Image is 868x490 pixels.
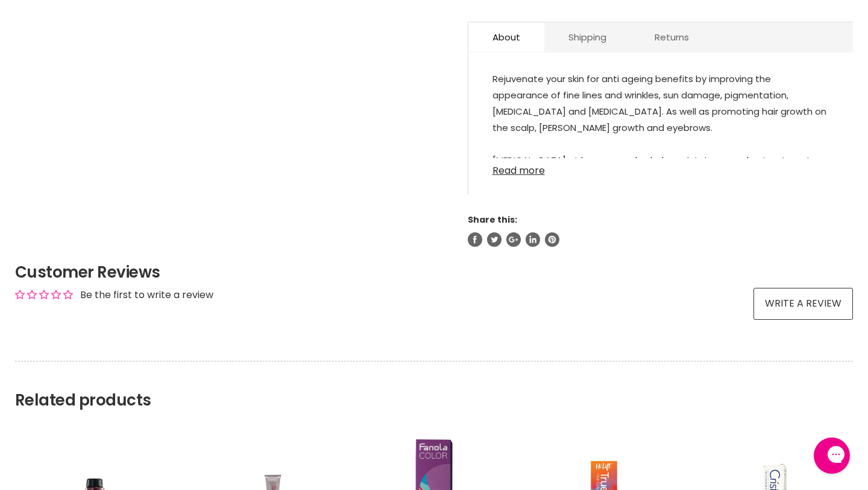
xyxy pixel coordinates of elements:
iframe: Gorgias live chat messenger [808,433,856,478]
h2: Related products [15,361,853,410]
aside: Share this: [468,214,853,247]
a: Read more [492,158,829,176]
a: Shipping [544,22,631,52]
a: Write a review [753,288,853,319]
div: Be the first to write a review [80,288,213,302]
a: Returns [631,22,713,52]
span: Rejuvenate your skin for anti ageing benefits by improving the appearance of fine lines and wrink... [492,72,826,134]
span: [MEDICAL_DATA] at home can also help maintain your salon treatment results by extending your skin... [492,154,826,232]
h2: Customer Reviews [15,261,853,283]
span: Share this: [468,214,517,226]
a: About [468,22,544,52]
div: Average rating is 0.00 stars [15,288,73,302]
